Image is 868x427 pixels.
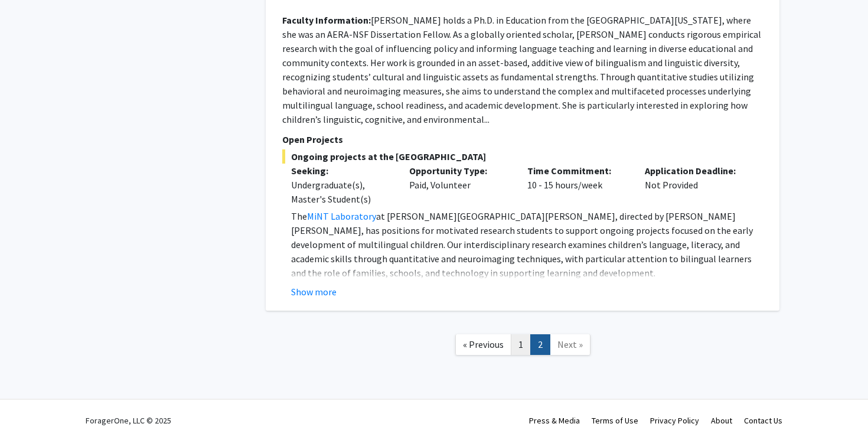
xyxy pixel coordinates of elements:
[291,285,337,299] button: Show more
[307,210,376,222] a: MiNT Laboratory
[650,415,699,426] a: Privacy Policy
[291,178,391,206] div: Undergraduate(s), Master's Student(s)
[282,14,371,26] b: Faculty Information:
[518,164,637,206] div: 10 - 15 hours/week
[282,149,763,164] span: Ongoing projects at the [GEOGRAPHIC_DATA]
[511,334,531,355] a: 1
[557,338,583,350] span: Next »
[550,334,590,355] a: Next Page
[529,415,580,426] a: Press & Media
[409,164,510,178] p: Opportunity Type:
[744,415,782,426] a: Contact Us
[636,164,754,206] div: Not Provided
[282,14,761,125] fg-read-more: [PERSON_NAME] holds a Ph.D. in Education from the [GEOGRAPHIC_DATA][US_STATE], where she was an A...
[291,209,763,280] p: The at [PERSON_NAME][GEOGRAPHIC_DATA][PERSON_NAME], directed by [PERSON_NAME] [PERSON_NAME], has ...
[9,374,50,418] iframe: Chat
[463,338,504,350] span: « Previous
[455,334,511,355] a: Previous
[266,322,779,370] nav: Page navigation
[291,164,391,178] p: Seeking:
[527,164,628,178] p: Time Commitment:
[530,334,550,355] a: 2
[282,132,763,146] p: Open Projects
[645,164,745,178] p: Application Deadline:
[711,415,732,426] a: About
[400,164,518,206] div: Paid, Volunteer
[592,415,638,426] a: Terms of Use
